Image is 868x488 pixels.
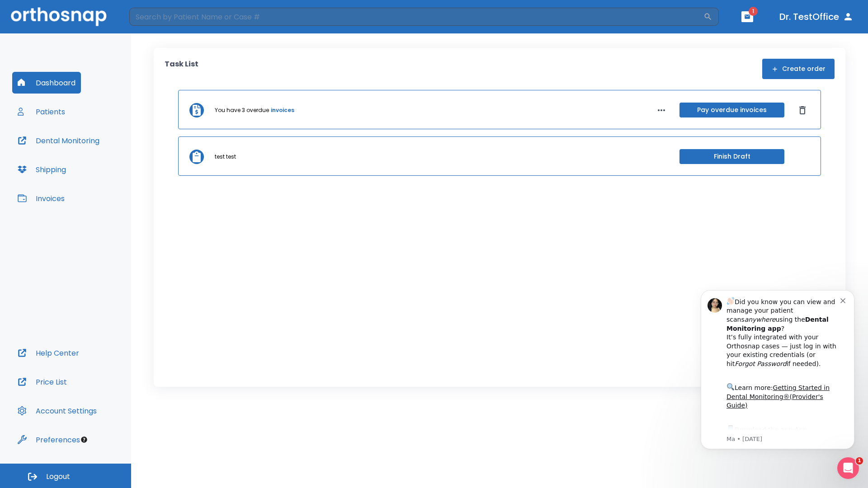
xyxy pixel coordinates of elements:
[153,19,160,27] button: Dismiss notification
[46,472,70,482] span: Logout
[687,277,868,464] iframe: Intercom notifications message
[12,429,85,450] button: Preferences
[679,149,784,164] button: Finish Draft
[39,150,120,166] a: App Store
[12,159,71,180] button: Shipping
[165,59,198,79] p: Task List
[679,103,784,117] button: Pay overdue invoices
[12,72,81,94] button: Dashboard
[795,103,810,117] button: Dismiss
[39,159,153,167] p: Message from Ma, sent 4w ago
[12,130,105,151] button: Dental Monitoring
[215,106,269,114] p: You have 3 overdue
[271,106,294,114] a: invoices
[856,457,863,465] span: 1
[80,436,88,444] div: Tooltip anchor
[215,153,236,161] p: test test
[12,342,85,364] button: Help Center
[12,371,72,393] button: Price List
[12,400,102,422] button: Account Settings
[12,188,70,209] button: Invoices
[762,59,835,79] button: Create order
[39,147,153,193] div: Download the app: | ​ Let us know if you need help getting started!
[749,7,758,16] span: 1
[776,9,857,25] button: Dr. TestOffice
[11,7,107,26] img: Orthosnap
[129,8,703,26] input: Search by Patient Name or Case #
[837,457,859,479] iframe: Intercom live chat
[12,101,71,122] button: Patients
